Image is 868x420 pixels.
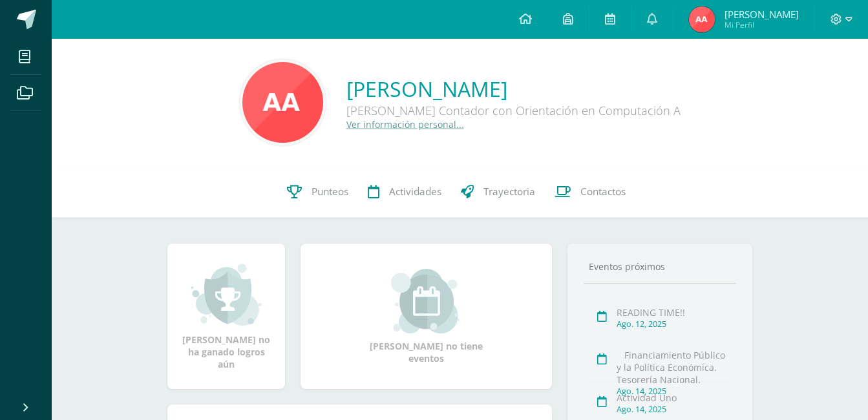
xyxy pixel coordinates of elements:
a: Actividades [358,166,451,218]
div: Eventos próximos [584,260,736,273]
img: fc6c86043a7e1e791a21d99c04bc843d.png [242,62,323,143]
div: READING TIME!! [617,306,732,319]
span: Trayectoria [483,185,535,198]
span: Mi Perfil [725,19,799,30]
a: Contactos [545,166,635,218]
span: Contactos [580,185,626,198]
div: Ago. 14, 2025 [617,404,732,415]
span: Actividades [389,185,441,198]
div: Ago. 12, 2025 [617,319,732,330]
img: 662cc42856435c68ac89f2b5224fa74e.png [689,6,715,32]
span: [PERSON_NAME] [725,8,799,21]
div: Actividad Uno [617,392,732,404]
div: [PERSON_NAME] Contador con Orientación en Computación A [346,103,681,118]
a: [PERSON_NAME] [346,75,681,103]
span: Punteos [312,185,348,198]
a: Ver información personal... [346,118,464,131]
img: event_small.png [391,269,461,333]
div: [PERSON_NAME] no ha ganado logros aún [180,262,272,370]
a: Punteos [277,166,358,218]
div: [PERSON_NAME] no tiene eventos [362,269,491,364]
a: Trayectoria [451,166,545,218]
img: achievement_small.png [191,262,262,327]
div:  Financiamiento Público y la Política Económica.  Tesorería Nacional. [617,349,732,386]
